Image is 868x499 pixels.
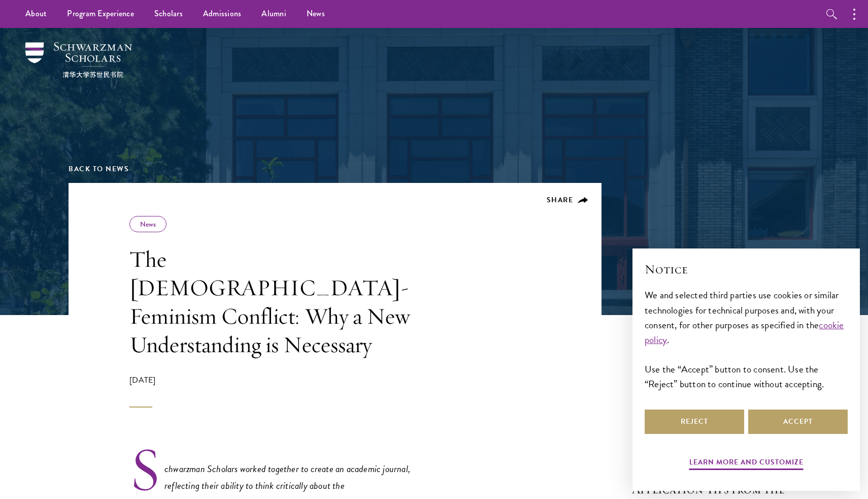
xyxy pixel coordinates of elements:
[69,164,129,174] a: Back to News
[645,288,848,391] div: We and selected third parties use cookies or similar technologies for technical purposes and, wit...
[140,219,156,229] a: News
[748,410,848,434] button: Accept
[129,245,419,359] h1: The [DEMOGRAPHIC_DATA]-Feminism Conflict: Why a New Understanding is Necessary
[689,456,804,472] button: Learn more and customize
[547,195,574,205] span: Share
[645,410,744,434] button: Reject
[547,196,589,205] button: Share
[645,318,844,347] a: cookie policy
[129,374,419,408] div: [DATE]
[25,42,132,78] img: Schwarzman Scholars
[645,261,848,278] h2: Notice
